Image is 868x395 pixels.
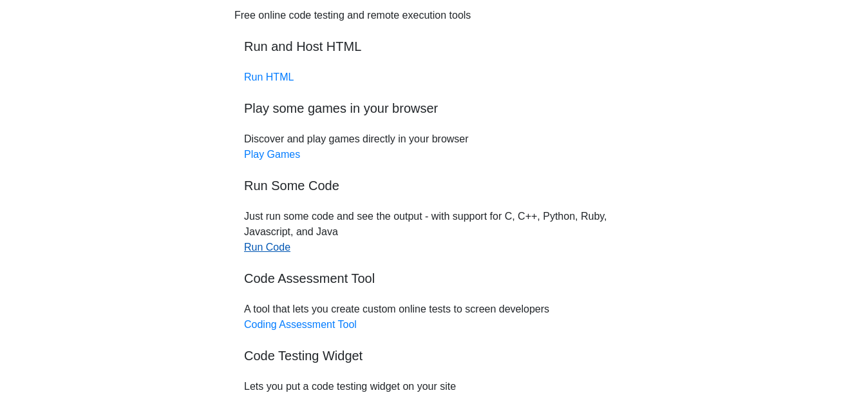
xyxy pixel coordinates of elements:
h5: Run Some Code [244,178,624,193]
a: Run Code [244,242,290,253]
a: Coding Assessment Tool [244,319,357,330]
a: Play Games [244,149,300,160]
div: Free online code testing and remote execution tools [234,8,471,23]
h5: Run and Host HTML [244,39,624,54]
a: Run HTML [244,72,294,82]
h5: Play some games in your browser [244,101,624,116]
h5: Code Assessment Tool [244,271,624,286]
h5: Code Testing Widget [244,348,624,363]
